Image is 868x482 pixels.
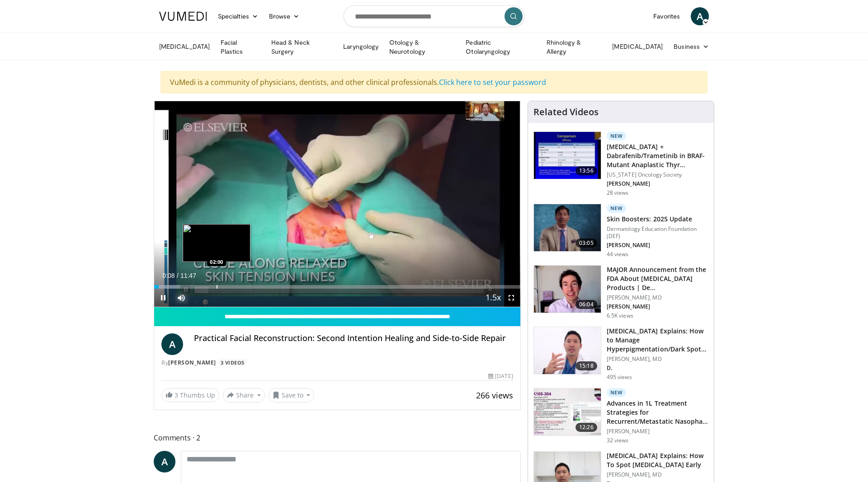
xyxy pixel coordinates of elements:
button: Pause [154,289,172,307]
div: By [161,359,513,367]
h3: Skin Boosters: 2025 Update [607,215,708,224]
p: D. [607,365,708,372]
a: 13:56 New [MEDICAL_DATA] + Dabrafenib/Trametinib in BRAF-Mutant Anaplastic Thyr… [US_STATE] Oncol... [533,131,708,197]
img: b8d0b268-5ea7-42fe-a1b9-7495ab263df8.150x105_q85_crop-smart_upscale.jpg [534,266,601,313]
p: New [607,204,627,213]
h3: [MEDICAL_DATA] Explains: How To Spot [MEDICAL_DATA] Early [607,451,708,469]
p: [PERSON_NAME] [607,303,708,310]
img: 4ceb072a-e698-42c8-a4a5-e0ed3959d6b7.150x105_q85_crop-smart_upscale.jpg [534,388,601,435]
p: 6.5K views [607,312,633,319]
a: Specialties [212,7,264,25]
h3: [MEDICAL_DATA] Explains: How to Manage Hyperpigmentation/Dark Spots o… [607,327,708,354]
a: Laryngology [338,37,384,56]
a: Pediatric Otolaryngology [460,38,541,56]
a: Browse [264,7,305,25]
p: 495 views [607,374,632,381]
p: [PERSON_NAME] [607,180,708,187]
p: [PERSON_NAME] [607,428,708,435]
input: Search topics, interventions [344,5,524,27]
a: Favorites [648,7,685,25]
span: 12:26 [576,423,597,432]
img: VuMedi Logo [159,12,207,21]
span: 11:47 [180,272,196,279]
button: Save to [269,388,315,402]
a: 03:05 New Skin Boosters: 2025 Update Dermatology Education Foundation (DEF) [PERSON_NAME] 44 views [533,204,708,258]
p: [PERSON_NAME], MD [607,294,708,301]
p: [PERSON_NAME] [607,242,708,249]
p: 44 views [607,251,629,258]
a: Facial Plastics [215,38,266,56]
span: 03:05 [576,239,597,248]
span: Comments 2 [154,432,521,444]
p: 28 views [607,189,629,197]
a: Click here to set your password [439,77,546,87]
p: New [607,388,627,397]
img: image.jpeg [183,224,250,262]
a: Rhinology & Allergy [541,38,607,56]
a: 3 Videos [217,359,247,366]
span: 06:04 [576,300,597,309]
h3: MAJOR Announcement from the FDA About [MEDICAL_DATA] Products | De… [607,265,708,292]
div: Progress Bar [154,285,520,289]
p: 32 views [607,437,629,444]
img: e1503c37-a13a-4aad-9ea8-1e9b5ff728e6.150x105_q85_crop-smart_upscale.jpg [534,327,601,374]
div: VuMedi is a community of physicians, dentists, and other clinical professionals. [160,71,708,94]
span: / [177,272,179,279]
a: A [154,451,175,473]
a: 12:26 New Advances in 1L Treatment Strategies for Recurrent/Metastatic Nasopha… [PERSON_NAME] 32 ... [533,388,708,444]
p: Dermatology Education Foundation (DEF) [607,225,708,240]
button: Share [223,388,265,402]
p: [PERSON_NAME], MD [607,471,708,478]
a: Head & Neck Surgery [266,38,338,56]
span: 0:08 [162,272,175,279]
img: ac96c57d-e06d-4717-9298-f980d02d5bc0.150x105_q85_crop-smart_upscale.jpg [534,132,601,179]
a: A [691,7,709,25]
a: [PERSON_NAME] [168,359,216,366]
a: 15:18 [MEDICAL_DATA] Explains: How to Manage Hyperpigmentation/Dark Spots o… [PERSON_NAME], MD D.... [533,327,708,381]
div: [DATE] [488,372,513,380]
a: A [161,333,183,355]
p: New [607,131,627,140]
a: Otology & Neurotology [384,38,460,56]
button: Mute [172,289,190,307]
a: [MEDICAL_DATA] [154,37,215,56]
span: 3 [175,391,178,399]
button: Playback Rate [484,289,502,307]
span: 13:56 [576,166,597,175]
img: 5d8405b0-0c3f-45ed-8b2f-ed15b0244802.150x105_q85_crop-smart_upscale.jpg [534,204,601,251]
a: [MEDICAL_DATA] [607,37,668,56]
a: Business [668,37,714,56]
span: 15:18 [576,361,597,370]
video-js: Video Player [154,101,520,307]
button: Fullscreen [502,289,520,307]
h3: [MEDICAL_DATA] + Dabrafenib/Trametinib in BRAF-Mutant Anaplastic Thyr… [607,142,708,169]
span: 266 views [476,390,513,401]
p: [PERSON_NAME], MD [607,356,708,363]
h4: Related Videos [533,107,599,117]
a: 06:04 MAJOR Announcement from the FDA About [MEDICAL_DATA] Products | De… [PERSON_NAME], MD [PERS... [533,265,708,319]
h3: Advances in 1L Treatment Strategies for Recurrent/Metastatic Nasopha… [607,399,708,426]
a: 3 Thumbs Up [161,388,219,402]
p: [US_STATE] Oncology Society [607,171,708,178]
h4: Practical Facial Reconstruction: Second Intention Healing and Side-to-Side Repair [194,333,513,343]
